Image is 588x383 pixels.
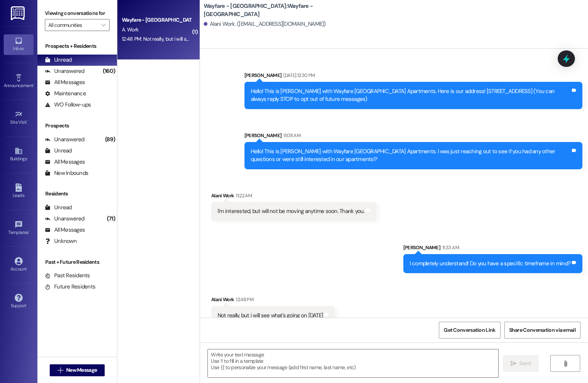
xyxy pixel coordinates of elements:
[218,207,364,215] div: I'm interested, but will not be moving anytime soon. Thank you.
[439,322,500,339] button: Get Conversation Link
[103,134,117,145] div: (89)
[4,181,34,201] a: Leads
[11,6,26,20] img: ResiDesk Logo
[244,71,582,82] div: [PERSON_NAME]
[122,35,241,42] div: 12:48 PM: Not really, but i will see what's going on [DATE]
[234,192,252,200] div: 11:22 AM
[244,132,582,142] div: [PERSON_NAME]
[58,367,63,373] i: 
[4,145,34,165] a: Buildings
[37,122,117,130] div: Prospects
[204,2,353,18] b: Wayfare - [GEOGRAPHIC_DATA]: Wayfare - [GEOGRAPHIC_DATA]
[101,22,105,28] i: 
[519,359,531,367] span: Send
[105,213,117,225] div: (71)
[45,169,88,177] div: New Inbounds
[33,82,34,87] span: •
[29,229,30,234] span: •
[234,296,253,303] div: 12:48 PM
[410,260,571,268] div: I completely understand! Do you have a specific timeframe in mind?
[45,56,72,64] div: Unread
[122,16,191,24] div: Wayfare - [GEOGRAPHIC_DATA]
[122,26,138,33] span: A. Work
[37,42,117,50] div: Prospects + Residents
[4,255,34,275] a: Account
[45,283,95,291] div: Future Residents
[4,218,34,238] a: Templates •
[45,158,85,166] div: All Messages
[45,147,72,155] div: Unread
[444,326,495,334] span: Get Conversation Link
[45,67,84,75] div: Unanswered
[4,108,34,128] a: Site Visit •
[440,244,459,251] div: 11:33 AM
[45,215,84,223] div: Unanswered
[45,226,85,234] div: All Messages
[45,7,110,19] label: Viewing conversations for
[45,136,84,143] div: Unanswered
[503,355,539,372] button: Send
[45,78,85,86] div: All Messages
[45,272,90,279] div: Past Residents
[504,322,581,339] button: Share Conversation via email
[37,190,117,198] div: Residents
[48,19,98,31] input: All communities
[218,312,323,319] div: Not really, but i will see what's going on [DATE]
[563,361,568,367] i: 
[27,118,28,124] span: •
[281,132,301,139] div: 11:08 AM
[101,65,117,77] div: (160)
[45,204,72,211] div: Unread
[211,192,376,202] div: Alani Work
[4,34,34,55] a: Inbox
[37,258,117,266] div: Past + Future Residents
[403,244,583,254] div: [PERSON_NAME]
[45,237,77,245] div: Unknown
[511,361,516,367] i: 
[45,101,91,109] div: WO Follow-ups
[211,296,335,306] div: Alani Work
[4,291,34,312] a: Support
[45,90,86,98] div: Maintenance
[204,20,326,28] div: Alani Work. ([EMAIL_ADDRESS][DOMAIN_NAME])
[251,87,570,104] div: Hello! This is [PERSON_NAME] with Wayfare [GEOGRAPHIC_DATA] Apartments. Here is our address! [STR...
[66,366,97,374] span: New Message
[251,148,570,164] div: Hello! This is [PERSON_NAME] with Wayfare [GEOGRAPHIC_DATA] Apartments. I was just reaching out t...
[50,364,105,376] button: New Message
[281,71,315,79] div: [DATE] 12:30 PM
[509,326,576,334] span: Share Conversation via email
